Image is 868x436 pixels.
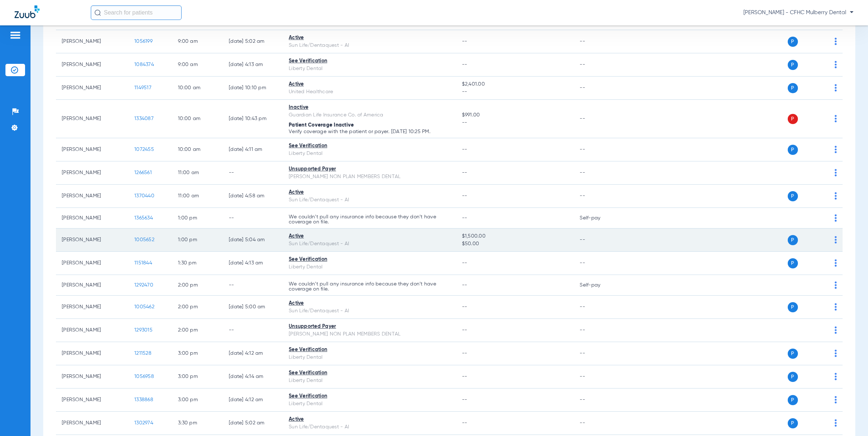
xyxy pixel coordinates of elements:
[788,145,798,155] span: P
[56,138,129,161] td: [PERSON_NAME]
[788,114,798,124] span: P
[289,256,450,263] div: See Verification
[172,100,223,138] td: 10:00 AM
[289,346,450,354] div: See Verification
[223,161,283,185] td: --
[462,283,467,288] span: --
[462,420,467,425] span: --
[289,400,450,408] div: Liberty Dental
[172,319,223,342] td: 2:00 PM
[574,185,623,208] td: --
[788,37,798,47] span: P
[462,170,467,175] span: --
[289,392,450,400] div: See Verification
[134,147,154,152] span: 1072455
[223,252,283,275] td: [DATE] 4:13 AM
[172,208,223,229] td: 1:00 PM
[574,319,623,342] td: --
[134,215,153,221] span: 1365634
[134,62,154,67] span: 1084374
[574,296,623,319] td: --
[134,351,151,356] span: 1211528
[223,208,283,229] td: --
[172,30,223,53] td: 9:00 AM
[172,77,223,100] td: 10:00 AM
[835,38,837,45] img: group-dot-blue.svg
[289,369,450,377] div: See Verification
[574,275,623,296] td: Self-pay
[172,252,223,275] td: 1:30 PM
[289,189,450,196] div: Active
[835,326,837,334] img: group-dot-blue.svg
[462,215,467,221] span: --
[835,281,837,289] img: group-dot-blue.svg
[223,412,283,435] td: [DATE] 5:02 AM
[134,397,153,402] span: 1338868
[223,30,283,53] td: [DATE] 5:02 AM
[835,61,837,68] img: group-dot-blue.svg
[9,31,21,40] img: hamburger-icon
[56,30,129,53] td: [PERSON_NAME]
[462,233,568,240] span: $1,500.00
[574,208,623,229] td: Self-pay
[223,388,283,412] td: [DATE] 4:12 AM
[172,275,223,296] td: 2:00 PM
[289,330,450,338] div: [PERSON_NAME] NON PLAN MEMBERS DENTAL
[788,372,798,382] span: P
[832,401,868,436] div: Chat Widget
[574,161,623,185] td: --
[134,374,154,379] span: 1056958
[172,412,223,435] td: 3:30 PM
[289,42,450,49] div: Sun Life/Dentaquest - AI
[56,319,129,342] td: [PERSON_NAME]
[134,260,152,266] span: 1151844
[289,88,450,96] div: United Healthcare
[835,236,837,243] img: group-dot-blue.svg
[574,53,623,77] td: --
[788,418,798,428] span: P
[172,342,223,365] td: 3:00 PM
[94,9,101,16] img: Search Icon
[462,240,568,248] span: $50.00
[56,185,129,208] td: [PERSON_NAME]
[574,365,623,388] td: --
[574,412,623,435] td: --
[56,53,129,77] td: [PERSON_NAME]
[56,77,129,100] td: [PERSON_NAME]
[289,377,450,384] div: Liberty Dental
[172,138,223,161] td: 10:00 AM
[289,34,450,42] div: Active
[134,85,151,90] span: 1149517
[835,396,837,403] img: group-dot-blue.svg
[223,365,283,388] td: [DATE] 4:14 AM
[223,53,283,77] td: [DATE] 4:13 AM
[788,60,798,70] span: P
[462,374,467,379] span: --
[289,323,450,330] div: Unsupported Payer
[289,300,450,307] div: Active
[223,296,283,319] td: [DATE] 5:00 AM
[289,281,450,292] p: We couldn’t pull any insurance info because they don’t have coverage on file.
[574,77,623,100] td: --
[172,185,223,208] td: 11:00 AM
[835,146,837,153] img: group-dot-blue.svg
[134,39,153,44] span: 1056199
[134,237,154,242] span: 1005652
[289,57,450,65] div: See Verification
[56,296,129,319] td: [PERSON_NAME]
[462,304,467,309] span: --
[574,138,623,161] td: --
[835,192,837,200] img: group-dot-blue.svg
[462,62,467,67] span: --
[56,275,129,296] td: [PERSON_NAME]
[835,259,837,267] img: group-dot-blue.svg
[289,165,450,173] div: Unsupported Payer
[172,229,223,252] td: 1:00 PM
[462,81,568,88] span: $2,401.00
[289,142,450,150] div: See Verification
[289,111,450,119] div: Guardian Life Insurance Co. of America
[91,5,182,20] input: Search for patients
[788,191,798,201] span: P
[574,342,623,365] td: --
[172,161,223,185] td: 11:00 AM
